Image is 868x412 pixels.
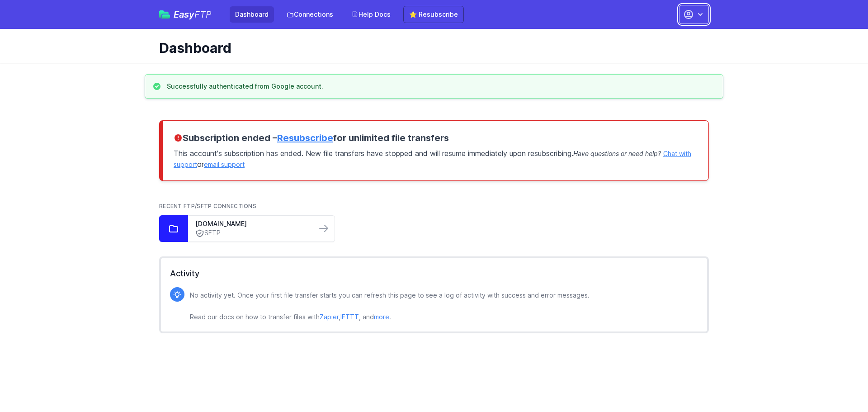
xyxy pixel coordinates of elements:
a: ⭐ Resubscribe [403,6,464,23]
p: No activity yet. Once your first file transfer starts you can refresh this page to see a log of a... [190,290,590,322]
a: email support [204,161,245,168]
a: Help Docs [346,6,396,23]
a: Resubscribe [277,133,333,143]
a: SFTP [195,228,309,238]
h3: Subscription ended – for unlimited file transfers [174,132,698,144]
a: [DOMAIN_NAME] [195,219,309,228]
h1: Dashboard [159,40,702,56]
a: more [374,313,389,321]
h2: Activity [170,267,698,280]
a: Dashboard [230,6,274,23]
h2: Recent FTP/SFTP Connections [159,203,709,210]
p: This account's subscription has ended. New file transfers have stopped and will resume immediatel... [174,144,698,170]
a: IFTTT [340,313,359,321]
span: Easy [174,10,212,19]
a: Connections [281,6,339,23]
span: Have questions or need help? [573,150,661,157]
img: easyftp_logo.png [159,10,170,19]
iframe: Drift Widget Chat Controller [823,367,857,401]
a: Zapier [320,313,339,321]
h3: Successfully authenticated from Google account. [167,82,323,91]
a: EasyFTP [159,10,212,19]
span: FTP [194,9,212,20]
